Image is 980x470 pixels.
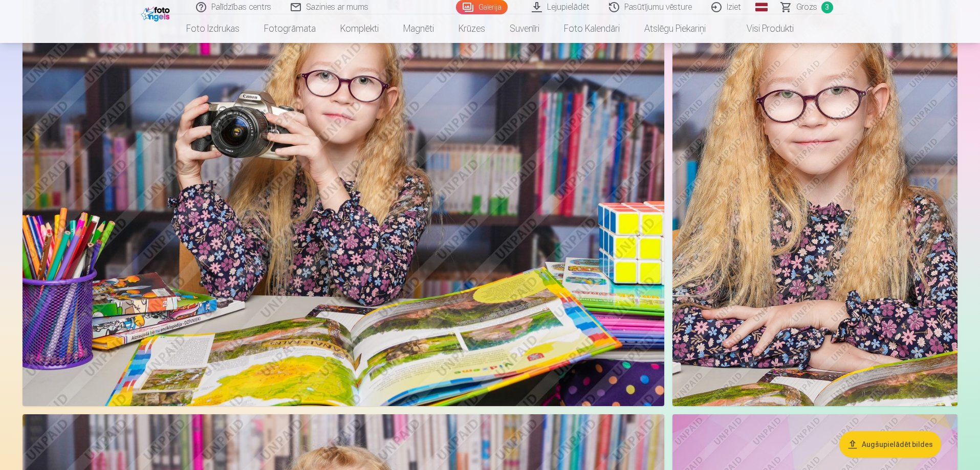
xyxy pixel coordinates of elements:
[497,14,552,43] a: Suvenīri
[821,2,833,13] span: 3
[328,14,391,43] a: Komplekti
[252,14,328,43] a: Fotogrāmata
[552,14,632,43] a: Foto kalendāri
[718,14,806,43] a: Visi produkti
[796,1,817,13] span: Grozs
[632,14,718,43] a: Atslēgu piekariņi
[141,4,172,21] img: /fa1
[391,14,446,43] a: Magnēti
[446,14,497,43] a: Krūzes
[174,14,252,43] a: Foto izdrukas
[839,431,941,458] button: Augšupielādēt bildes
